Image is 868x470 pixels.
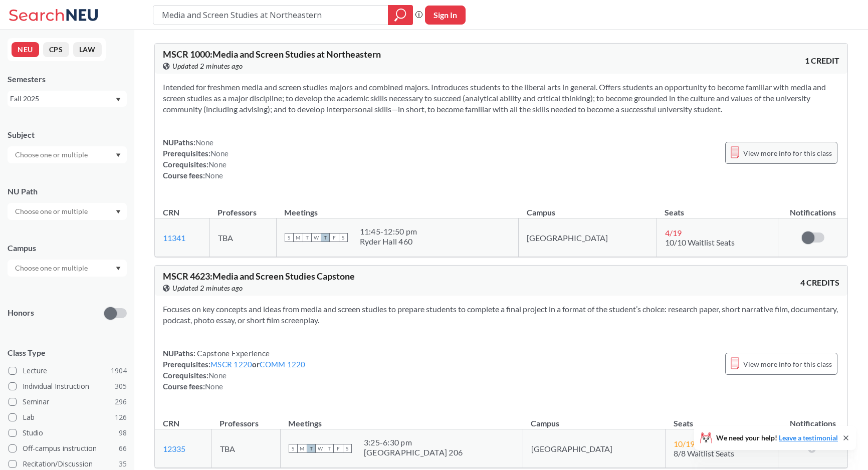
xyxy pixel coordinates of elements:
span: M [298,444,307,453]
div: CRN [163,418,179,429]
span: 4 / 19 [665,228,682,238]
span: 98 [119,427,127,438]
input: Choose one or multiple [10,262,94,274]
span: S [343,444,352,453]
div: Fall 2025 [10,93,115,104]
span: 4 CREDITS [800,277,839,288]
label: Individual Instruction [9,380,127,393]
button: NEU [12,42,39,57]
div: NU Path [8,186,127,197]
span: T [303,233,312,242]
div: magnifying glass [388,5,413,25]
td: TBA [209,218,276,257]
span: 126 [115,412,127,423]
td: [GEOGRAPHIC_DATA] [523,429,666,468]
p: Honors [8,307,34,319]
svg: Dropdown arrow [116,267,121,271]
div: Subject [8,129,127,140]
div: Dropdown arrow [8,146,127,163]
a: MSCR 1220 [210,360,252,369]
span: None [208,371,227,380]
svg: Dropdown arrow [116,98,121,102]
td: [GEOGRAPHIC_DATA] [519,218,657,257]
span: None [205,171,223,180]
th: Professors [211,408,280,429]
span: None [208,160,227,169]
span: View more info for this class [743,358,832,370]
td: TBA [211,429,280,468]
div: 11:45 - 12:50 pm [360,226,417,237]
label: Studio [9,426,127,439]
input: Class, professor, course number, "phrase" [161,7,381,24]
div: Dropdown arrow [8,203,127,220]
span: W [312,233,321,242]
a: Leave a testimonial [779,433,838,442]
th: Meetings [276,197,519,218]
input: Choose one or multiple [10,205,94,217]
span: 1 CREDIT [805,55,839,66]
th: Campus [519,197,657,218]
input: Choose one or multiple [10,149,94,161]
div: Semesters [8,74,127,85]
div: NUPaths: Prerequisites: Corequisites: Course fees: [163,137,229,181]
label: Lab [9,411,127,424]
div: NUPaths: Prerequisites: or Corequisites: Course fees: [163,348,306,392]
span: MSCR 4623 : Media and Screen Studies Capstone [163,271,355,282]
th: Notifications [778,197,847,218]
span: View more info for this class [743,147,832,159]
span: Class Type [8,347,127,358]
section: Intended for freshmen media and screen studies majors and combined majors. Introduces students to... [163,82,839,115]
button: Sign In [425,6,466,25]
span: F [334,444,343,453]
span: F [330,233,339,242]
svg: magnifying glass [394,8,406,22]
th: Campus [523,408,666,429]
th: Seats [666,408,778,429]
div: Ryder Hall 460 [360,237,417,247]
span: S [289,444,298,453]
th: Professors [209,197,276,218]
span: 8/8 Waitlist Seats [674,448,734,458]
a: COMM 1220 [260,360,305,369]
button: LAW [73,42,102,57]
span: 10 / 19 [674,439,695,448]
span: 305 [115,381,127,392]
div: 3:25 - 6:30 pm [364,437,463,447]
svg: Dropdown arrow [116,210,121,214]
span: T [307,444,316,453]
label: Off-campus instruction [9,442,127,455]
label: Lecture [9,364,127,377]
a: 11341 [163,233,185,243]
div: Campus [8,243,127,254]
th: Notifications [778,408,847,429]
span: None [205,382,223,391]
div: Dropdown arrow [8,260,127,277]
span: T [321,233,330,242]
span: We need your help! [716,434,838,441]
section: Focuses on key concepts and ideas from media and screen studies to prepare students to complete a... [163,304,839,326]
span: 296 [115,396,127,407]
span: W [316,444,325,453]
div: Fall 2025Dropdown arrow [8,91,127,107]
span: None [195,138,213,147]
span: 35 [119,458,127,469]
span: None [210,149,229,158]
div: CRN [163,207,179,218]
svg: Dropdown arrow [116,153,121,157]
span: Capstone Experience [195,349,270,358]
th: Meetings [280,408,523,429]
span: MSCR 1000 : Media and Screen Studies at Northeastern [163,49,381,60]
span: Updated 2 minutes ago [172,283,243,294]
span: T [325,444,334,453]
span: 66 [119,443,127,454]
div: [GEOGRAPHIC_DATA] 206 [364,447,463,457]
th: Seats [657,197,778,218]
label: Seminar [9,395,127,408]
a: 12335 [163,444,185,453]
button: CPS [43,42,69,57]
span: 1904 [111,365,127,376]
span: S [339,233,348,242]
span: M [294,233,303,242]
span: 10/10 Waitlist Seats [665,238,735,247]
span: S [285,233,294,242]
